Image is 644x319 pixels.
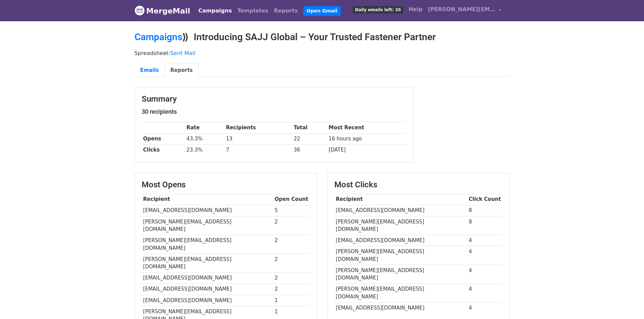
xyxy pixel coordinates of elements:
td: [EMAIL_ADDRESS][DOMAIN_NAME] [142,205,273,216]
td: [PERSON_NAME][EMAIL_ADDRESS][DOMAIN_NAME] [334,216,467,235]
h3: Summary [142,94,406,104]
a: Reports [165,63,198,77]
a: MergeMail [135,4,190,18]
a: Campaigns [196,4,235,18]
td: 4 [467,265,503,284]
td: 5 [273,205,310,216]
td: 2 [273,235,310,254]
th: Rate [185,122,224,133]
th: Open Count [273,194,310,205]
th: Most Recent [327,122,406,133]
td: [EMAIL_ADDRESS][DOMAIN_NAME] [334,235,467,246]
td: 23.3% [185,144,224,156]
th: Recipient [142,194,273,205]
a: [PERSON_NAME][EMAIL_ADDRESS][DOMAIN_NAME] [425,3,504,19]
th: Opens [142,133,185,144]
td: 4 [467,302,503,314]
td: [PERSON_NAME][EMAIL_ADDRESS][DOMAIN_NAME] [142,235,273,254]
td: [EMAIL_ADDRESS][DOMAIN_NAME] [334,205,467,216]
a: Daily emails left: 20 [350,3,406,16]
th: Clicks [142,144,185,156]
td: [EMAIL_ADDRESS][DOMAIN_NAME] [142,295,273,306]
td: 4 [467,284,503,302]
th: Click Count [467,194,503,205]
td: 2 [273,254,310,272]
td: [PERSON_NAME][EMAIL_ADDRESS][DOMAIN_NAME] [142,216,273,235]
a: Campaigns [135,31,182,43]
a: Help [406,3,425,16]
td: 2 [273,284,310,295]
td: 8 [467,216,503,235]
a: Sent Mail [170,50,195,56]
p: Spreadsheet: [135,50,510,57]
h5: 30 recipients [142,108,406,115]
td: 2 [273,216,310,235]
td: 4 [467,246,503,265]
td: [DATE] [327,144,406,156]
a: Reports [271,4,301,18]
img: MergeMail logo [135,5,145,16]
h3: Most Opens [142,180,310,190]
td: [EMAIL_ADDRESS][DOMAIN_NAME] [142,272,273,284]
td: [PERSON_NAME][EMAIL_ADDRESS][DOMAIN_NAME] [334,246,467,265]
td: [PERSON_NAME][EMAIL_ADDRESS][DOMAIN_NAME] [142,254,273,272]
td: [PERSON_NAME][EMAIL_ADDRESS][DOMAIN_NAME] [334,265,467,284]
a: Open Gmail [303,6,341,16]
th: Recipients [224,122,292,133]
td: 36 [292,144,327,156]
td: 43.3% [185,133,224,144]
td: 22 [292,133,327,144]
th: Recipient [334,194,467,205]
td: [PERSON_NAME][EMAIL_ADDRESS][DOMAIN_NAME] [334,284,467,302]
td: 7 [224,144,292,156]
td: 4 [467,235,503,246]
td: 8 [467,205,503,216]
span: [PERSON_NAME][EMAIL_ADDRESS][DOMAIN_NAME] [428,5,496,14]
td: 13 [224,133,292,144]
td: 2 [273,272,310,284]
td: 16 hours ago [327,133,406,144]
span: Daily emails left: 20 [353,6,403,14]
th: Total [292,122,327,133]
h2: ⟫ Introducing SAJJ Global – Your Trusted Fastener Partner [135,31,510,43]
td: [EMAIL_ADDRESS][DOMAIN_NAME] [142,284,273,295]
td: 1 [273,295,310,306]
a: Emails [135,63,165,77]
a: Templates [235,4,271,18]
td: [EMAIL_ADDRESS][DOMAIN_NAME] [334,302,467,314]
h3: Most Clicks [334,180,503,190]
